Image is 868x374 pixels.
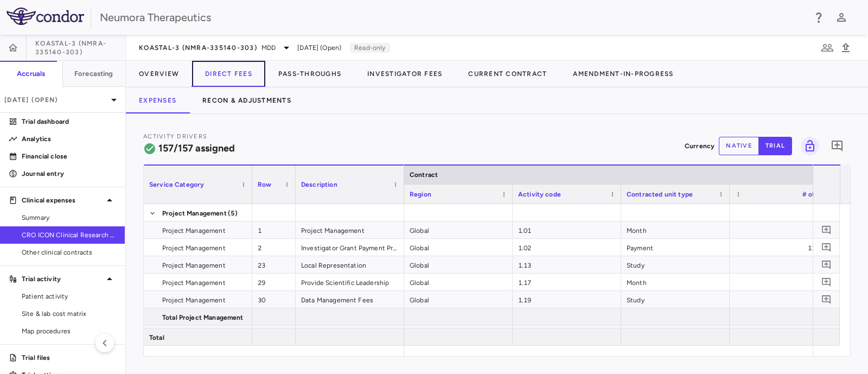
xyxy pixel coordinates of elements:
[819,240,834,255] button: Add comment
[35,39,125,56] span: KOASTAL-3 (NMRA-335140-303)
[821,225,832,235] svg: Add comment
[354,61,455,87] button: Investigator Fees
[22,151,116,161] p: Financial close
[162,222,226,239] span: Project Management
[265,61,354,87] button: Pass-Throughs
[802,191,833,198] span: # of Units
[232,326,247,344] span: (26)
[252,291,296,308] div: 30
[296,239,404,256] div: Investigator Grant Payment Processing
[513,221,621,238] div: 1.01
[100,9,805,26] div: Neumora Therapeutics
[404,239,513,256] div: Global
[404,256,513,273] div: Global
[22,169,116,179] p: Journal entry
[296,221,404,238] div: Project Management
[22,274,103,284] p: Trial activity
[22,230,116,240] span: CRO ICON Clinical Research Limited
[296,274,404,290] div: Provide Scientific Leadership
[74,69,113,79] h6: Forecasting
[513,274,621,290] div: 1.17
[252,239,296,256] div: 2
[819,257,834,272] button: Add comment
[513,239,621,256] div: 1.02
[513,256,621,273] div: 1.13
[730,221,838,238] div: 40.00
[228,205,238,222] span: (5)
[350,43,390,53] p: Read-only
[162,326,231,344] span: Study Meetings & Training
[162,257,226,274] span: Project Management
[821,294,832,305] svg: Add comment
[513,291,621,308] div: 1.19
[719,137,759,155] button: native
[621,221,730,238] div: Month
[258,181,271,188] span: Row
[410,171,438,179] span: Contract
[7,8,84,25] img: logo-full-SnFGN8VE.png
[126,61,192,87] button: Overview
[627,191,693,198] span: Contracted unit type
[730,328,838,345] div: —
[22,213,116,223] span: Summary
[758,137,792,155] button: trial
[22,248,116,257] span: Other clinical contracts
[149,329,164,346] span: Total
[162,274,226,291] span: Project Management
[297,43,341,53] span: [DATE] (Open)
[821,242,832,252] svg: Add comment
[404,221,513,238] div: Global
[404,291,513,308] div: Global
[296,291,404,308] div: Data Management Fees
[162,309,244,326] span: Total Project Management
[301,181,337,188] span: Description
[730,291,838,308] div: 1.00
[621,256,730,273] div: Study
[22,291,116,301] span: Patient activity
[22,353,116,363] p: Trial files
[126,87,189,113] button: Expenses
[139,43,257,52] span: KOASTAL-3 (NMRA-335140-303)
[404,274,513,290] div: Global
[621,239,730,256] div: Payment
[22,326,116,336] span: Map procedures
[621,291,730,308] div: Study
[162,291,226,309] span: Project Management
[685,141,714,151] p: Currency
[455,61,560,87] button: Current Contract
[143,133,207,140] span: Activity Drivers
[261,43,276,53] span: MDD
[162,205,227,222] span: Project Management
[730,239,838,256] div: 1355.00
[560,61,686,87] button: Amendment-In-Progress
[252,274,296,290] div: 29
[831,140,844,153] svg: Add comment
[189,87,304,113] button: Recon & Adjustments
[22,195,103,205] p: Clinical expenses
[821,277,832,287] svg: Add comment
[796,137,819,155] span: You do not have permission to lock or unlock grids
[730,274,838,290] div: 37.00
[819,275,834,289] button: Add comment
[730,204,838,221] div: —
[22,309,116,319] span: Site & lab cost matrix
[730,326,838,343] div: —
[252,256,296,273] div: 23
[819,223,834,237] button: Add comment
[158,141,235,156] h6: 157/157 assigned
[22,134,116,144] p: Analytics
[22,117,116,126] p: Trial dashboard
[192,61,265,87] button: Direct Fees
[252,221,296,238] div: 1
[828,137,846,155] button: Add comment
[410,191,431,198] span: Region
[730,256,838,273] div: 1.00
[4,95,107,105] p: [DATE] (Open)
[17,69,45,79] h6: Accruals
[149,181,204,188] span: Service Category
[819,292,834,307] button: Add comment
[296,256,404,273] div: Local Representation
[162,239,226,257] span: Project Management
[518,191,561,198] span: Activity code
[730,308,838,325] div: —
